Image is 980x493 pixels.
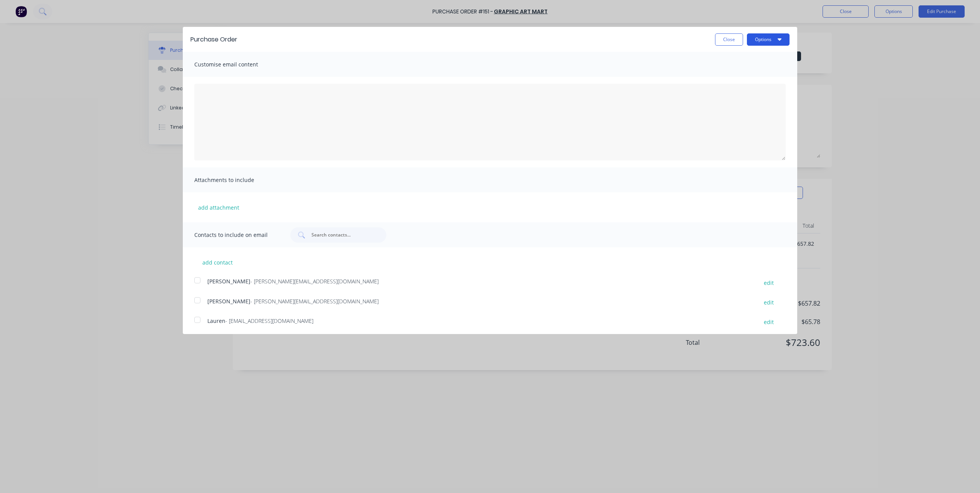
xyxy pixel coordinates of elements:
[747,33,790,46] button: Options
[194,202,243,213] button: add attachment
[250,278,379,285] span: - [PERSON_NAME][EMAIL_ADDRESS][DOMAIN_NAME]
[194,59,279,70] span: Customise email content
[194,256,240,268] button: add contact
[225,317,313,324] span: - [EMAIL_ADDRESS][DOMAIN_NAME]
[207,278,250,285] span: [PERSON_NAME]
[250,298,379,305] span: - [PERSON_NAME][EMAIL_ADDRESS][DOMAIN_NAME]
[715,33,743,46] button: Close
[759,317,778,327] button: edit
[207,298,250,305] span: [PERSON_NAME]
[194,230,279,240] span: Contacts to include on email
[194,175,279,185] span: Attachments to include
[759,277,778,288] button: edit
[190,35,237,44] div: Purchase Order
[759,297,778,308] button: edit
[207,317,225,324] span: Lauren
[311,231,374,239] input: Search contacts...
